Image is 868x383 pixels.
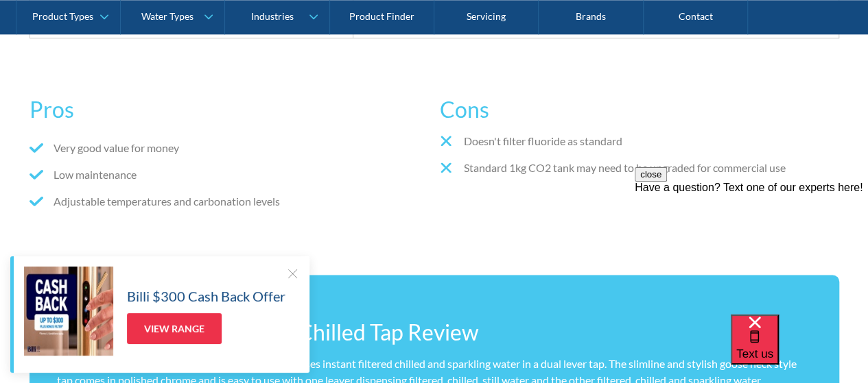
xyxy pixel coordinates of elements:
iframe: podium webchat widget prompt [635,167,868,332]
div: Industries [250,11,293,23]
li: Very good value for money [30,140,429,156]
li: Adjustable temperatures and carbonation levels [30,193,429,210]
iframe: podium webchat widget bubble [731,314,868,383]
div: Water Types [141,11,193,23]
h3: Cons [439,93,838,126]
img: Billi $300 Cash Back Offer [24,267,113,356]
a: View Range [127,313,222,344]
h3: Pros [30,93,429,126]
h3: Billi Alpine Sparkling and Chilled Tap Review [57,316,812,349]
li: Standard 1kg CO2 tank may need to be upgraded for commercial use [439,160,838,176]
div: Product Types [32,11,93,23]
li: Low maintenance [30,166,429,183]
li: Doesn't filter fluoride as standard [439,133,838,149]
h5: Billi $300 Cash Back Offer [127,286,285,306]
